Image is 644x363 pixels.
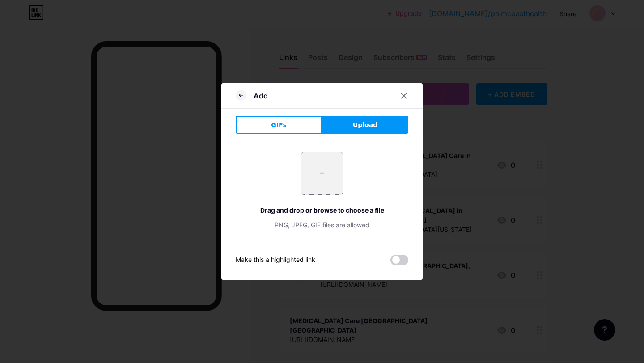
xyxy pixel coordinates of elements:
[254,90,268,101] div: Add
[236,255,315,265] div: Make this a highlighted link
[236,205,408,215] div: Drag and drop or browse to choose a file
[271,120,287,130] span: GIFs
[236,220,408,230] div: PNG, JPEG, GIF files are allowed
[322,116,408,134] button: Upload
[353,120,377,130] span: Upload
[236,116,322,134] button: GIFs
